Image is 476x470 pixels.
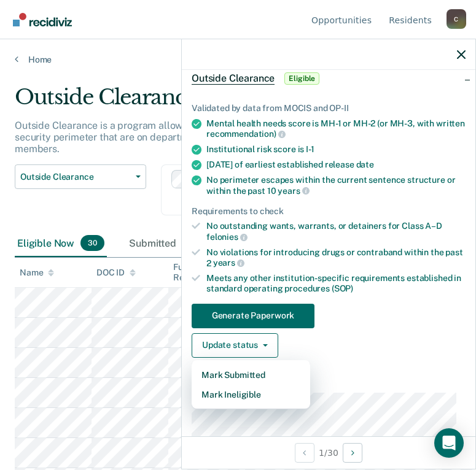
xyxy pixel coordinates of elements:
[356,160,374,169] span: date
[206,144,466,155] div: Institutional risk score is
[206,175,466,196] div: No perimeter escapes within the current sentence structure or within the past 10
[80,235,104,251] span: 30
[173,262,240,283] div: Full-term Release Date
[206,118,466,139] div: Mental health needs score is MH-1 or MH-2 (or MH-3, with written
[447,9,466,29] div: C
[182,59,475,98] div: Outside ClearanceEligible
[192,333,278,358] button: Update status
[206,160,466,170] div: [DATE] of earliest established release
[192,377,466,388] dt: Incarceration
[295,443,314,463] button: Previous Opportunity
[15,85,443,120] div: Outside Clearance
[343,443,362,463] button: Next Opportunity
[192,360,310,409] div: Dropdown Menu
[192,365,310,385] button: Mark Submitted
[206,129,286,139] span: recommendation)
[213,258,244,268] span: years
[13,13,72,26] img: Recidiviz
[20,172,131,182] span: Outside Clearance
[306,144,314,154] span: I-1
[206,273,466,294] div: Meets any other institution-specific requirements established in standard operating procedures
[284,72,319,85] span: Eligible
[192,72,275,85] span: Outside Clearance
[278,186,309,196] span: years
[192,206,466,217] div: Requirements to check
[447,9,466,29] button: Profile dropdown button
[15,230,107,257] div: Eligible Now
[15,54,461,65] a: Home
[96,268,136,278] div: DOC ID
[206,221,466,242] div: No outstanding wants, warrants, or detainers for Class A–D
[20,268,54,278] div: Name
[332,283,353,293] span: (SOP)
[192,304,314,328] button: Generate Paperwork
[192,385,310,404] button: Mark Ineligible
[434,428,464,458] div: Open Intercom Messenger
[206,232,248,242] span: felonies
[192,103,466,114] div: Validated by data from MOCIS and OP-II
[15,120,437,155] p: Outside Clearance is a program allowing residents to work on assignments located outside the secu...
[206,247,466,268] div: No violations for introducing drugs or contraband within the past 2
[127,230,204,257] div: Submitted
[182,436,475,469] div: 1 / 30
